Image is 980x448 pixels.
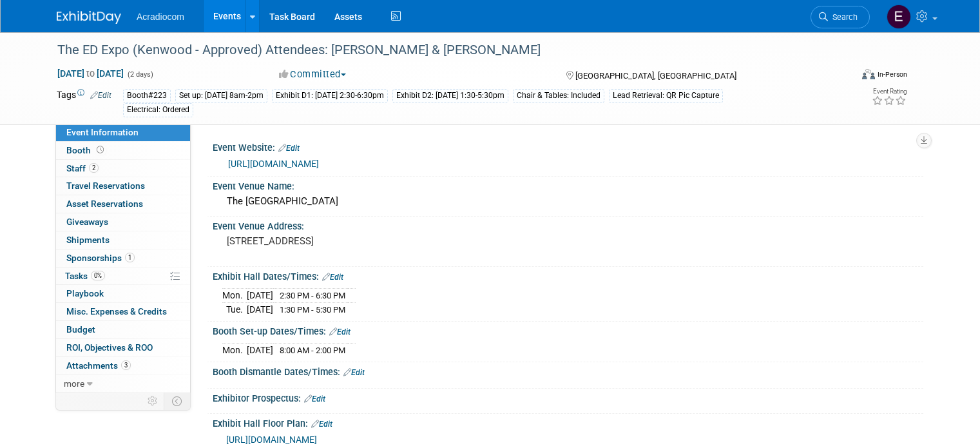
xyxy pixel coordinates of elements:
[90,91,111,100] a: Edit
[280,346,345,355] span: 8:00 AM - 2:00 PM
[66,180,145,191] span: Travel Reservations
[64,378,84,389] span: more
[56,321,190,338] a: Budget
[137,12,184,22] span: Acradiocom
[56,124,190,141] a: Event Information
[274,68,351,81] button: Committed
[213,177,923,193] div: Event Venue Name:
[247,289,273,303] td: [DATE]
[175,89,267,102] div: Set up: [DATE] 8am-2pm
[872,88,907,95] div: Event Rating
[227,235,495,247] pre: [STREET_ADDRESS]
[56,213,190,231] a: Giveaways
[828,12,858,22] span: Search
[66,288,104,298] span: Playbook
[887,5,911,29] img: Elizabeth Martinez
[66,253,135,263] span: Sponsorships
[280,305,345,315] span: 1:30 PM - 5:30 PM
[222,191,914,211] div: The [GEOGRAPHIC_DATA]
[56,357,190,375] a: Attachments3
[56,303,190,320] a: Misc. Expenses & Credits
[280,291,345,300] span: 2:30 PM - 6:30 PM
[56,142,190,159] a: Booth
[877,70,907,79] div: In-Person
[222,289,247,303] td: Mon.
[66,217,108,227] span: Giveaways
[329,327,351,336] a: Edit
[213,138,923,155] div: Event Website:
[123,89,171,102] div: Booth#223
[66,127,139,137] span: Event Information
[57,68,124,79] span: [DATE] [DATE]
[609,89,723,102] div: Lead Retrieval: QR Pic Capture
[123,103,193,117] div: Electrical: Ordered
[66,199,143,209] span: Asset Reservations
[66,324,95,335] span: Budget
[56,160,190,177] a: Staff2
[213,414,923,431] div: Exhibit Hall Floor Plan:
[56,231,190,249] a: Shipments
[222,303,247,317] td: Tue.
[66,306,167,317] span: Misc. Expenses & Credits
[53,39,835,62] div: The ED Expo (Kenwood - Approved) Attendees: [PERSON_NAME] & [PERSON_NAME]
[126,70,153,79] span: (2 days)
[782,67,907,86] div: Event Format
[222,344,247,357] td: Mon.
[56,268,190,285] a: Tasks0%
[862,69,875,79] img: Format-Inperson.png
[278,144,300,153] a: Edit
[272,89,388,102] div: Exhibit D1: [DATE] 2:30-6:30pm
[56,285,190,302] a: Playbook
[164,393,191,409] td: Toggle Event Tabs
[811,6,870,28] a: Search
[94,145,106,155] span: Booth not reserved yet
[125,253,135,262] span: 1
[56,375,190,393] a: more
[228,159,319,169] a: [URL][DOMAIN_NAME]
[311,420,332,429] a: Edit
[247,303,273,317] td: [DATE]
[66,145,106,155] span: Booth
[322,273,343,282] a: Edit
[343,368,365,377] a: Edit
[213,322,923,338] div: Booth Set-up Dates/Times:
[226,434,317,445] a: [URL][DOMAIN_NAME]
[91,271,105,280] span: 0%
[56,249,190,267] a: Sponsorships1
[84,68,97,79] span: to
[392,89,508,102] div: Exhibit D2: [DATE] 1:30-5:30pm
[142,393,164,409] td: Personalize Event Tab Strip
[513,89,604,102] div: Chair & Tables: Included
[66,235,110,245] span: Shipments
[57,11,121,24] img: ExhibitDay
[66,360,131,371] span: Attachments
[66,342,153,353] span: ROI, Objectives & ROO
[213,267,923,284] div: Exhibit Hall Dates/Times:
[213,362,923,379] div: Booth Dismantle Dates/Times:
[89,163,99,173] span: 2
[56,339,190,356] a: ROI, Objectives & ROO
[65,271,105,281] span: Tasks
[247,344,273,357] td: [DATE]
[121,360,131,370] span: 3
[56,195,190,213] a: Asset Reservations
[57,88,111,117] td: Tags
[56,177,190,195] a: Travel Reservations
[66,163,99,173] span: Staff
[213,217,923,233] div: Event Venue Address:
[304,394,325,404] a: Edit
[575,71,736,81] span: [GEOGRAPHIC_DATA], [GEOGRAPHIC_DATA]
[213,389,923,405] div: Exhibitor Prospectus:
